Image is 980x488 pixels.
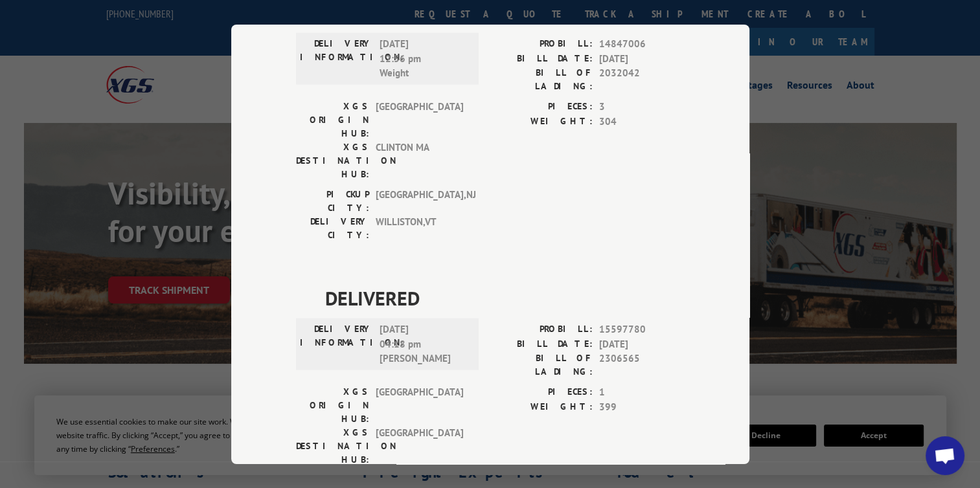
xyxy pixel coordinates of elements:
span: CLINTON MA [376,140,463,181]
label: PIECES: [490,385,593,400]
span: [GEOGRAPHIC_DATA] [376,426,463,467]
span: [DATE] [599,337,685,351]
div: Open chat [926,436,964,475]
span: [GEOGRAPHIC_DATA] [376,385,463,426]
label: BILL DATE: [490,51,593,66]
label: PICKUP CITY: [296,188,369,215]
label: XGS ORIGIN HUB: [296,100,369,140]
span: 1 [599,385,685,400]
span: [DATE] 12:56 pm Weight [380,37,467,81]
label: DELIVERY INFORMATION: [300,322,373,366]
span: [GEOGRAPHIC_DATA] [376,100,463,140]
span: [DATE] [599,51,685,66]
span: 15597780 [599,322,685,337]
span: 399 [599,399,685,414]
span: 304 [599,114,685,129]
span: DELIVERED [325,283,685,313]
span: 3 [599,100,685,115]
span: 2306565 [599,351,685,379]
label: XGS ORIGIN HUB: [296,385,369,426]
label: BILL OF LADING: [490,351,593,379]
label: PIECES: [490,100,593,115]
label: XGS DESTINATION HUB: [296,140,369,181]
label: XGS DESTINATION HUB: [296,426,369,467]
span: [GEOGRAPHIC_DATA] , NJ [376,188,463,215]
label: DELIVERY INFORMATION: [300,37,373,81]
label: DELIVERY CITY: [296,215,369,242]
span: 2032042 [599,66,685,93]
label: PROBILL: [490,322,593,337]
span: WILLISTON , VT [376,215,463,242]
label: BILL OF LADING: [490,66,593,93]
label: BILL DATE: [490,337,593,351]
label: WEIGHT: [490,114,593,129]
label: PROBILL: [490,37,593,52]
span: [DATE] 04:18 pm [PERSON_NAME] [380,322,467,366]
label: WEIGHT: [490,399,593,414]
span: 14847006 [599,37,685,52]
